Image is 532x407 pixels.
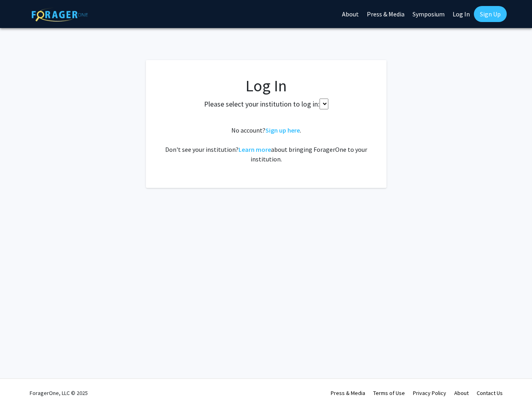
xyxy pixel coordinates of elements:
a: Terms of Use [373,389,405,397]
a: Learn more about bringing ForagerOne to your institution [239,145,271,153]
a: Contact Us [477,389,503,397]
a: Sign up here [265,126,300,134]
div: ForagerOne, LLC © 2025 [30,379,88,407]
a: About [454,389,469,397]
div: No account? . Don't see your institution? about bringing ForagerOne to your institution. [162,125,370,164]
img: ForagerOne Logo [32,8,88,22]
label: Please select your institution to log in: [204,99,320,109]
h1: Log In [162,76,370,95]
a: Privacy Policy [413,389,446,397]
a: Press & Media [331,389,365,397]
a: Sign Up [474,6,507,22]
